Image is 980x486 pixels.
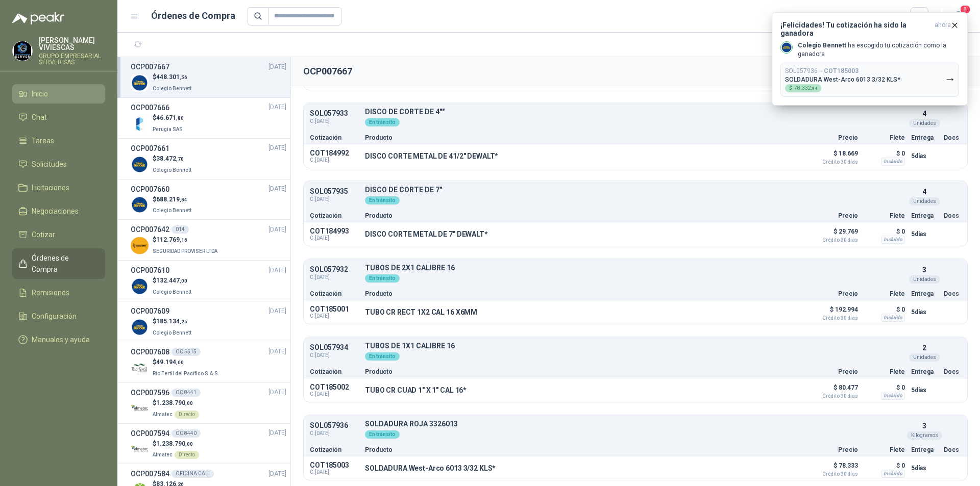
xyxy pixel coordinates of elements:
[310,305,359,313] p: COT185001
[310,313,359,319] span: C: [DATE]
[310,461,359,469] p: COT185003
[365,118,400,126] div: En tránsito
[12,201,105,221] a: Negociaciones
[131,196,149,214] img: Company Logo
[864,303,905,316] p: $ 0
[153,357,222,367] p: $
[12,155,105,174] a: Solicitudes
[881,236,905,244] div: Incluido
[864,291,905,297] p: Flete
[32,287,69,298] span: Remisiones
[310,291,359,297] p: Cotización
[131,387,286,419] a: OCP007596OC 8441[DATE] Company Logo$1.238.790,00AlmatecDirecto
[798,42,846,49] b: Colegio Bennett
[780,63,959,97] button: SOL057936→COT185003SOLDADURA West-Arco 6013 3/32 KLS*$78.332,94
[807,459,858,477] p: $ 78.333
[175,451,199,459] div: Directo
[911,291,938,297] p: Entrega
[176,360,184,365] span: ,60
[365,108,905,116] p: DISCO DE CORTE DE 4""
[268,347,286,356] span: [DATE]
[864,147,905,160] p: $ 0
[864,225,905,238] p: $ 0
[781,42,792,53] img: Company Logo
[365,196,400,204] div: En tránsito
[864,447,905,453] p: Flete
[365,186,905,194] p: DISCO DE CORTE DE 7"
[131,277,149,295] img: Company Logo
[131,115,149,133] img: Company Logo
[153,289,191,295] span: Colegio Bennett
[156,196,187,203] span: 688.219
[807,472,858,477] span: Crédito 30 días
[13,41,32,61] img: Company Logo
[153,195,193,204] p: $
[365,352,400,361] div: En tránsito
[171,225,189,234] div: 014
[131,265,169,276] h3: OCP007610
[153,167,191,173] span: Colegio Bennett
[39,53,105,65] p: GRUPO EMPRESARIAL SERVER SAS
[960,5,971,14] span: 8
[153,371,219,376] span: Rio Fertil del Pacífico S.A.S.
[180,319,187,324] span: ,25
[310,213,359,219] p: Cotización
[365,447,801,453] p: Producto
[365,386,467,394] p: TUBO CR CUAD 1" X 1" CAL 16*
[131,428,169,439] h3: OCP007594
[911,384,938,396] p: 5 días
[153,208,191,213] span: Colegio Bennett
[153,86,191,91] span: Colegio Bennett
[131,102,169,113] h3: OCP007666
[310,149,359,157] p: COT184992
[171,429,201,438] div: OC 8440
[807,369,858,375] p: Precio
[153,398,199,408] p: $
[131,74,149,92] img: Company Logo
[131,265,286,297] a: OCP007610[DATE] Company Logo$132.447,00Colegio Bennett
[131,184,286,216] a: OCP007660[DATE] Company Logo$688.219,84Colegio Bennett
[131,428,286,460] a: OCP007594OC 8440[DATE] Company Logo$1.238.790,00AlmatecDirecto
[310,391,359,397] span: C: [DATE]
[365,342,905,350] p: TUBOS DE 1X1 CALIBRE 16
[807,394,858,399] span: Crédito 30 días
[944,369,961,375] p: Docs
[39,37,105,51] p: [PERSON_NAME] VIVIESCAS
[156,114,184,121] span: 46.671
[798,41,959,59] p: ha escogido tu cotización como la ganadora
[780,21,930,37] h3: ¡Felicidades! Tu cotización ha sido la ganadora
[864,213,905,219] p: Flete
[153,248,217,254] span: SEGURIDAD PROVISER LTDA
[268,62,286,72] span: [DATE]
[12,283,105,302] a: Remisiones
[131,143,286,175] a: OCP007661[DATE] Company Logo$38.472,70Colegio Bennett
[365,430,400,439] div: En tránsito
[922,264,926,275] p: 3
[32,112,47,123] span: Chat
[156,318,187,325] span: 185.134
[365,213,801,219] p: Producto
[365,274,400,283] div: En tránsito
[922,420,926,431] p: 3
[180,278,187,284] span: ,00
[807,225,858,243] p: $ 29.769
[131,224,169,235] h3: OCP007642
[303,64,352,79] h2: OCP007667
[12,84,105,104] a: Inicio
[909,119,940,127] div: Unidades
[268,103,286,112] span: [DATE]
[807,135,858,141] p: Precio
[310,273,359,282] span: C: [DATE]
[268,469,286,479] span: [DATE]
[153,113,185,123] p: $
[131,400,149,418] img: Company Logo
[12,248,105,279] a: Órdenes de Compra
[909,353,940,362] div: Unidades
[12,12,64,24] img: Logo peakr
[907,431,942,440] div: Kilogramos
[310,110,359,117] p: SOL057933
[310,344,359,351] p: SOL057934
[310,422,359,429] p: SOL057936
[153,72,193,82] p: $
[153,412,173,417] span: Almatec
